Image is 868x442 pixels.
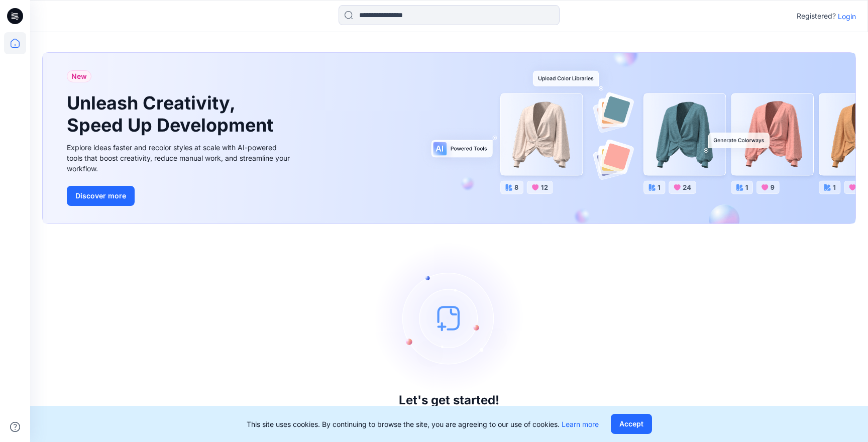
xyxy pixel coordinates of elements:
p: This site uses cookies. By continuing to browse the site, you are agreeing to our use of cookies. [247,419,599,429]
h1: Unleash Creativity, Speed Up Development [67,92,278,136]
p: Login [838,11,856,22]
a: Discover more [67,186,293,206]
div: Explore ideas faster and recolor styles at scale with AI-powered tools that boost creativity, red... [67,142,293,174]
img: empty-state-image.svg [374,243,524,393]
a: Learn more [562,420,599,428]
span: New [71,70,87,82]
p: Registered? [797,10,836,22]
button: Discover more [67,186,135,206]
h3: Let's get started! [399,393,499,407]
button: Accept [611,414,652,434]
